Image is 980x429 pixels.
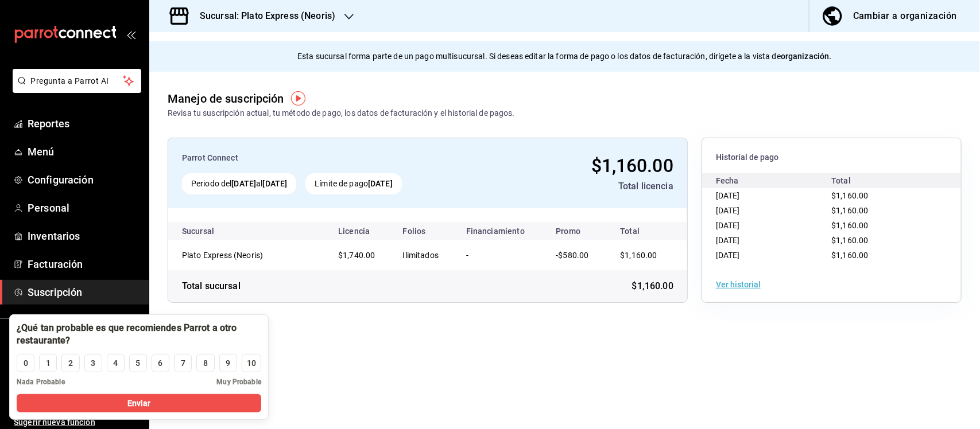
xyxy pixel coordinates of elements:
[61,354,79,372] button: 2
[28,228,140,244] span: Inventarios
[126,30,135,39] button: open_drawer_menu
[28,144,140,159] span: Menú
[203,357,208,369] div: 8
[853,8,957,24] div: Cambiar a organización
[84,354,102,372] button: 3
[168,90,284,107] div: Manejo de suscripción
[338,251,375,260] span: $1,740.00
[17,377,65,387] span: Nada Probable
[716,218,832,233] div: [DATE]
[181,357,185,369] div: 7
[31,75,123,87] span: Pregunta a Parrot AI
[158,357,163,369] div: 6
[17,354,34,372] button: 0
[716,233,832,248] div: [DATE]
[231,179,256,188] strong: [DATE]
[182,173,296,194] div: Periodo del al
[152,354,169,372] button: 6
[263,179,288,188] strong: [DATE]
[556,251,588,260] span: -$580.00
[226,357,230,369] div: 9
[291,91,305,106] img: Tooltip marker
[832,173,948,188] div: Total
[68,357,73,369] div: 2
[168,107,515,119] div: Revisa tu suscripción actual, tu método de pago, los datos de facturación y el historial de pagos.
[329,222,393,240] th: Licencia
[716,280,761,288] button: Ver historial
[305,173,402,194] div: Límite de pago
[28,256,140,272] span: Facturación
[716,188,832,203] div: [DATE]
[501,180,673,193] div: Total licencia
[832,191,869,200] span: $1,160.00
[8,83,141,95] a: Pregunta a Parrot AI
[781,52,832,61] strong: organización.
[219,354,237,372] button: 9
[149,41,980,72] div: Esta sucursal forma parte de un pago multisucursal. Si deseas editar la forma de pago o los datos...
[28,116,140,131] span: Reportes
[716,152,947,163] span: Historial de pago
[591,155,673,177] span: $1,160.00
[129,354,147,372] button: 5
[632,279,673,293] span: $1,160.00
[832,251,869,260] span: $1,160.00
[832,221,869,230] span: $1,160.00
[394,240,457,270] td: Ilimitados
[17,322,261,347] div: ¿Qué tan probable es que recomiendes Parrot a otro restaurante?
[191,9,335,23] h3: Sucursal: Plato Express (Neoris)
[174,354,192,372] button: 7
[394,222,457,240] th: Folios
[457,240,547,270] td: -
[620,251,657,260] span: $1,160.00
[716,173,832,188] div: Fecha
[547,222,606,240] th: Promo
[216,377,261,387] span: Muy Probable
[135,357,140,369] div: 5
[28,284,140,300] span: Suscripción
[113,357,118,369] div: 4
[28,172,140,188] span: Configuración
[247,357,256,369] div: 10
[91,357,95,369] div: 3
[39,354,57,372] button: 1
[182,249,297,261] div: Plato Express (Neoris)
[24,357,28,369] div: 0
[716,203,832,218] div: [DATE]
[46,357,51,369] div: 1
[28,200,140,216] span: Personal
[127,397,151,409] span: Enviar
[242,354,261,372] button: 10
[13,69,141,93] button: Pregunta a Parrot AI
[606,222,687,240] th: Total
[182,227,245,236] div: Sucursal
[832,206,869,215] span: $1,160.00
[17,394,261,412] button: Enviar
[107,354,125,372] button: 4
[368,179,393,188] strong: [DATE]
[182,279,241,293] div: Total sucursal
[457,222,547,240] th: Financiamiento
[832,236,869,245] span: $1,160.00
[716,248,832,263] div: [DATE]
[182,152,492,164] div: Parrot Connect
[196,354,214,372] button: 8
[14,416,140,428] span: Sugerir nueva función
